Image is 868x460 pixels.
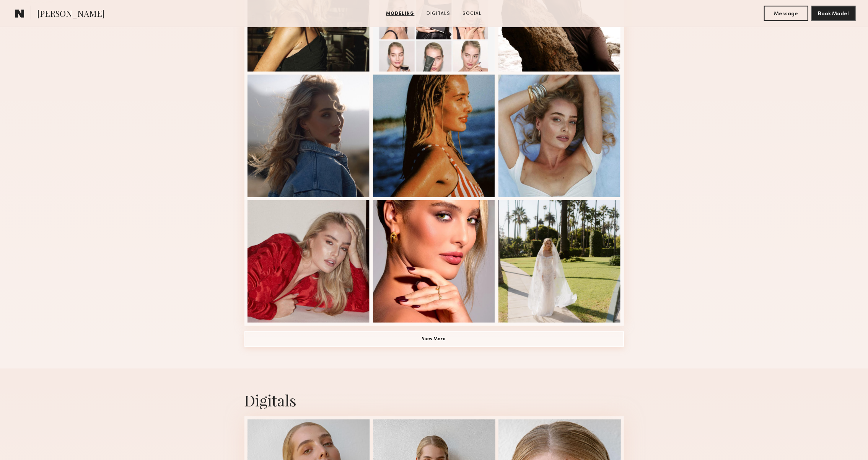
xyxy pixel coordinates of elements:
button: Message [764,6,808,21]
button: View More [244,331,624,347]
button: Book Model [811,6,856,21]
a: Digitals [424,10,454,17]
span: [PERSON_NAME] [37,8,104,21]
a: Social [460,10,485,17]
div: Digitals [244,390,624,410]
a: Book Model [811,10,856,16]
a: Modeling [383,10,418,17]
